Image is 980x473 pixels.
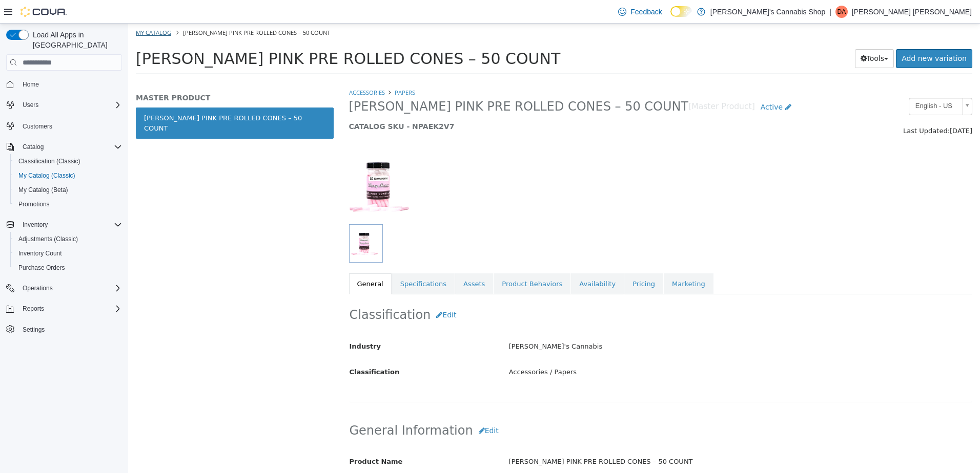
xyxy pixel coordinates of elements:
a: General [221,250,263,271]
p: [PERSON_NAME] [PERSON_NAME] [852,6,972,18]
span: Settings [23,326,45,334]
button: Classification (Classic) [10,154,126,168]
a: Purchase Orders [14,262,69,274]
span: Purchase Orders [18,264,65,272]
span: Adjustments (Classic) [14,233,122,245]
a: Feedback [614,2,666,22]
div: [PERSON_NAME]'s Cannabis [373,314,851,332]
button: Home [2,77,126,92]
span: Operations [23,284,53,292]
button: Users [2,98,126,112]
span: Reports [23,305,44,313]
span: [DATE] [822,103,844,111]
a: Inventory Count [14,247,66,260]
a: Pricing [496,250,535,271]
div: Accessories / Papers [373,340,851,358]
a: Specifications [264,250,326,271]
a: [PERSON_NAME] PINK PRE ROLLED CONES – 50 COUNT [8,84,206,115]
a: Customers [18,120,56,133]
button: My Catalog (Classic) [10,168,126,183]
input: Dark Mode [670,6,692,17]
span: Classification (Classic) [14,155,122,167]
span: Last Updated: [775,103,822,111]
a: My Catalog (Beta) [14,184,72,196]
nav: Complex example [6,73,122,363]
span: [PERSON_NAME] PINK PRE ROLLED CONES – 50 COUNT [55,5,202,13]
span: Inventory Count [14,247,122,260]
button: Users [18,99,43,111]
a: Classification (Classic) [14,155,85,167]
span: Product Name [221,434,275,442]
a: Accessories [221,65,257,73]
button: Customers [2,118,126,133]
button: Tools [727,26,766,45]
p: | [829,6,831,18]
span: Inventory [23,221,48,229]
span: Home [18,78,122,91]
a: Availability [443,250,496,271]
button: My Catalog (Beta) [10,183,126,197]
span: Purchase Orders [14,262,122,274]
div: Dylan Ann McKinney [835,6,848,18]
a: English - US [781,74,844,92]
button: Operations [18,282,57,294]
span: Home [23,80,39,89]
button: Operations [2,281,126,295]
button: Inventory Count [10,246,126,261]
span: Reports [18,303,122,315]
button: Reports [2,302,126,316]
span: My Catalog (Classic) [18,171,75,180]
button: Edit [302,282,334,301]
button: Reports [18,303,48,315]
button: Catalog [2,140,126,154]
span: Load All Apps in [GEOGRAPHIC_DATA] [29,30,122,50]
a: Active [627,74,669,93]
span: [PERSON_NAME] PINK PRE ROLLED CONES – 50 COUNT [8,26,432,44]
span: Operations [18,282,122,294]
a: My Catalog [8,5,43,13]
span: Inventory [18,219,122,231]
button: Inventory [18,219,52,231]
a: Product Behaviors [365,250,442,271]
h5: CATALOG SKU - NPAEK2V7 [221,98,685,107]
span: DA [837,6,846,18]
h5: MASTER PRODUCT [8,70,206,79]
span: Promotions [14,198,122,210]
span: Adjustments (Classic) [18,235,78,243]
a: Papers [267,65,287,73]
span: Catalog [18,141,122,153]
button: Adjustments (Classic) [10,232,126,246]
span: My Catalog (Classic) [14,169,122,182]
span: Classification [221,345,272,352]
div: [PERSON_NAME] PINK PRE ROLLED CONES – 50 COUNT [373,429,851,447]
span: My Catalog (Beta) [14,184,122,196]
button: Purchase Orders [10,261,126,275]
span: Inventory Count [18,249,62,257]
a: Home [18,78,43,91]
p: [PERSON_NAME]'s Cannabis Shop [710,6,825,18]
h2: Classification [221,282,844,301]
span: Users [23,101,38,109]
a: Marketing [536,250,585,271]
span: Customers [18,119,122,132]
span: Customers [23,122,52,131]
button: Edit [345,398,376,417]
a: Settings [18,324,49,336]
span: Industry [221,319,253,327]
span: Active [632,79,655,88]
span: My Catalog (Beta) [18,186,68,194]
span: Catalog [23,143,44,151]
button: Settings [2,322,126,337]
a: Promotions [14,198,54,210]
img: Cova [21,7,67,17]
span: Feedback [630,7,662,17]
h2: General Information [221,398,844,417]
span: [PERSON_NAME] PINK PRE ROLLED CONES – 50 COUNT [221,75,561,91]
a: Add new variation [768,26,844,45]
button: Inventory [2,218,126,232]
span: Settings [18,323,122,336]
span: Promotions [18,200,50,208]
small: [Master Product] [560,79,627,88]
a: Adjustments (Classic) [14,233,82,245]
span: Users [18,99,122,111]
